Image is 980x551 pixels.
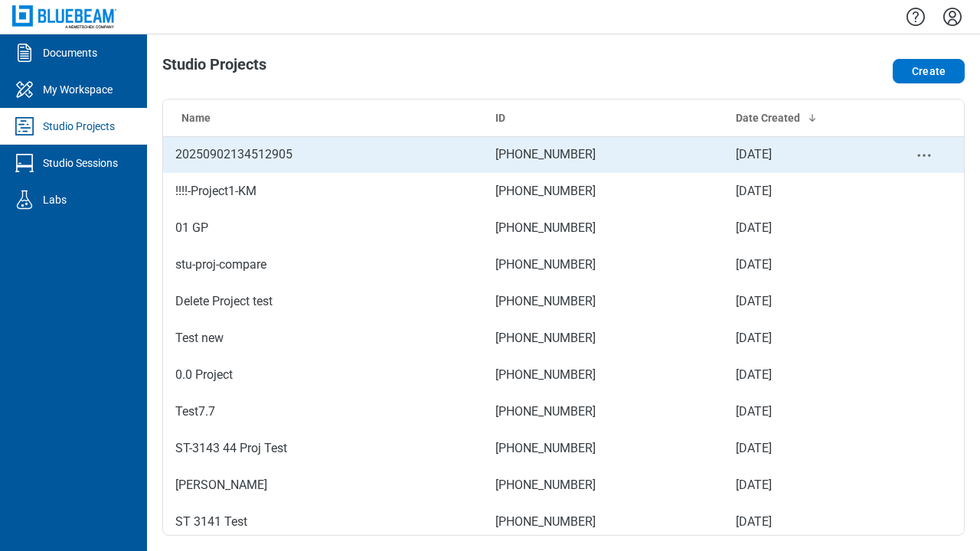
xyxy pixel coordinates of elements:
[163,467,483,504] td: [PERSON_NAME]
[483,430,724,467] td: [PHONE_NUMBER]
[483,283,724,320] td: [PHONE_NUMBER]
[163,504,483,540] td: ST 3141 Test
[163,210,483,246] td: 01 GP
[12,41,37,65] svg: Documents
[483,393,724,430] td: [PHONE_NUMBER]
[12,187,37,212] svg: Labs
[163,136,483,173] td: 20250902134512905
[43,82,113,97] div: My Workspace
[43,155,118,171] div: Studio Sessions
[12,114,37,139] svg: Studio Projects
[163,173,483,210] td: !!!!-Project1-KM
[163,430,483,467] td: ST-3143 44 Proj Test
[163,320,483,357] td: Test new
[893,59,965,83] button: Create
[483,173,724,210] td: [PHONE_NUMBER]
[43,119,115,134] div: Studio Projects
[483,136,724,173] td: [PHONE_NUMBER]
[12,77,37,102] svg: My Workspace
[724,246,884,283] td: [DATE]
[483,504,724,540] td: [PHONE_NUMBER]
[736,110,871,126] div: Date Created
[162,56,266,80] h1: Studio Projects
[724,136,884,173] td: [DATE]
[940,4,965,30] button: Settings
[915,146,933,165] button: project-actions-menu
[483,246,724,283] td: [PHONE_NUMBER]
[43,192,67,207] div: Labs
[12,5,116,28] img: Bluebeam, Inc.
[43,45,97,60] div: Documents
[483,320,724,357] td: [PHONE_NUMBER]
[12,151,37,175] svg: Studio Sessions
[163,283,483,320] td: Delete Project test
[724,467,884,504] td: [DATE]
[483,467,724,504] td: [PHONE_NUMBER]
[163,246,483,283] td: stu-proj-compare
[724,430,884,467] td: [DATE]
[724,357,884,393] td: [DATE]
[163,393,483,430] td: Test7.7
[483,210,724,246] td: [PHONE_NUMBER]
[724,283,884,320] td: [DATE]
[724,393,884,430] td: [DATE]
[483,357,724,393] td: [PHONE_NUMBER]
[495,110,711,126] div: ID
[163,357,483,393] td: 0.0 Project
[724,504,884,540] td: [DATE]
[724,173,884,210] td: [DATE]
[724,320,884,357] td: [DATE]
[724,210,884,246] td: [DATE]
[181,110,471,126] div: Name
